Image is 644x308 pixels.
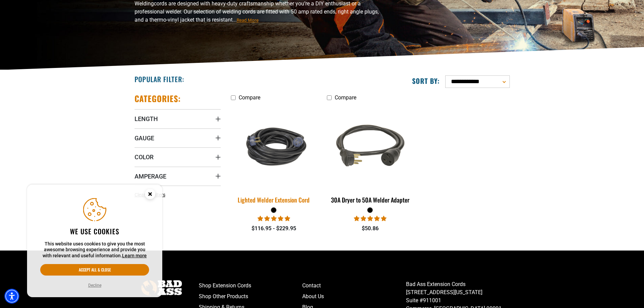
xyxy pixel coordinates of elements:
[231,104,317,207] a: black Lighted Welder Extension Cord
[86,282,103,289] button: Decline
[135,115,158,123] span: Length
[135,75,184,84] h2: Popular Filter:
[135,134,154,142] span: Gauge
[231,224,317,233] div: $116.95 - $229.95
[138,185,162,206] button: Close this option
[40,227,149,236] h2: We use cookies
[231,197,317,203] div: Lighted Welder Extension Cord
[226,118,321,175] img: black
[122,253,147,258] a: This website uses cookies to give you the most awesome browsing experience and provide you with r...
[199,280,303,291] a: Shop Extension Cords
[135,147,221,166] summary: Color
[135,0,379,23] span: cords are designed with heavy-duty craftsmanship whether you’re a DIY enthusiast or a professiona...
[4,289,19,304] div: Accessibility Menu
[328,108,413,185] img: black
[135,172,166,180] span: Amperage
[135,167,221,186] summary: Amperage
[40,241,149,259] p: This website uses cookies to give you the most awesome browsing experience and provide you with r...
[135,153,153,161] span: Color
[335,94,356,101] span: Compare
[135,93,181,104] h2: Categories:
[199,291,303,302] a: Shop Other Products
[327,104,413,207] a: black 30A Dryer to 50A Welder Adapter
[302,280,406,291] a: Contact
[327,224,413,233] div: $50.86
[327,197,413,203] div: 30A Dryer to 50A Welder Adapter
[40,264,149,276] button: Accept all & close
[302,291,406,302] a: About Us
[27,185,162,298] aside: Cookie Consent
[239,94,260,101] span: Compare
[135,109,221,128] summary: Length
[258,215,290,222] span: 5.00 stars
[412,76,440,85] label: Sort by:
[135,128,221,147] summary: Gauge
[237,18,259,23] span: Read More
[354,215,386,222] span: 5.00 stars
